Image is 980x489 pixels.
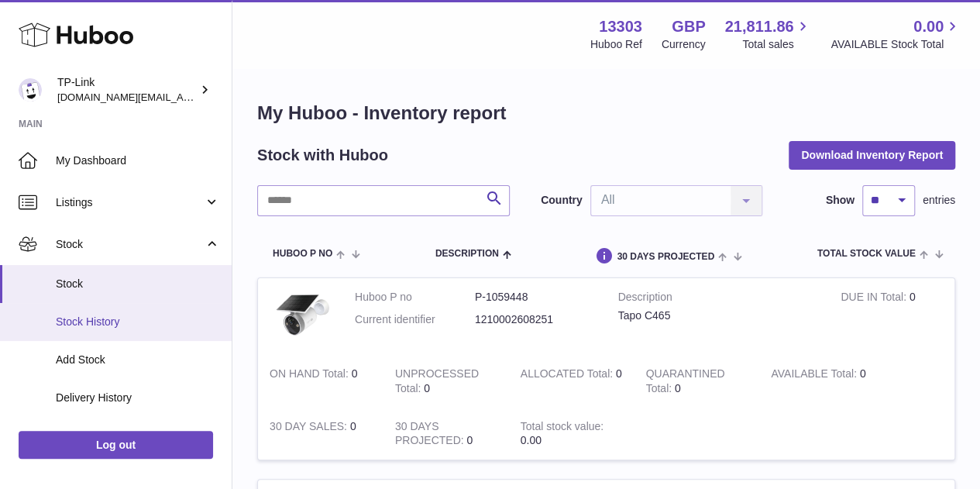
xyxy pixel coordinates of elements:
[56,195,204,210] span: Listings
[270,420,350,436] strong: 30 DAY SALES
[913,16,944,37] span: 0.00
[521,367,616,384] strong: ALLOCATED Total
[841,291,909,307] strong: DUE IN Total
[257,145,388,166] h2: Stock with Huboo
[829,278,954,355] td: 0
[475,312,595,327] dd: 1210002608251
[675,382,681,394] span: 0
[826,193,854,208] label: Show
[759,355,885,408] td: 0
[56,353,220,367] span: Add Stock
[771,367,859,384] strong: AVAILABLE Total
[435,249,499,259] span: Description
[258,408,383,460] td: 0
[923,193,955,208] span: entries
[617,252,714,262] span: 30 DAYS PROJECTED
[383,408,509,460] td: 0
[273,249,332,259] span: Huboo P no
[56,153,220,168] span: My Dashboard
[724,16,811,52] a: 21,811.86 Total sales
[541,193,583,208] label: Country
[599,16,642,37] strong: 13303
[56,391,220,405] span: Delivery History
[395,367,479,398] strong: UNPROCESSED Total
[56,237,204,252] span: Stock
[355,290,475,305] dt: Huboo P no
[395,420,467,451] strong: 30 DAYS PROJECTED
[509,355,634,408] td: 0
[645,367,724,398] strong: QUARANTINED Total
[742,37,811,52] span: Total sales
[56,277,220,291] span: Stock
[830,16,961,52] a: 0.00 AVAILABLE Stock Total
[383,355,509,408] td: 0
[662,37,706,52] div: Currency
[618,290,818,308] strong: Description
[57,91,308,103] span: [DOMAIN_NAME][EMAIL_ADDRESS][DOMAIN_NAME]
[270,367,352,384] strong: ON HAND Total
[672,16,705,37] strong: GBP
[618,308,818,323] div: Tapo C465
[355,312,475,327] dt: Current identifier
[817,249,916,259] span: Total stock value
[789,141,955,169] button: Download Inventory Report
[257,101,955,126] h1: My Huboo - Inventory report
[19,78,42,102] img: purchase.uk@tp-link.com
[57,75,197,105] div: TP-Link
[56,315,220,329] span: Stock History
[521,434,542,446] span: 0.00
[19,431,213,459] a: Log out
[270,290,332,339] img: product image
[724,16,793,37] span: 21,811.86
[830,37,961,52] span: AVAILABLE Stock Total
[475,290,595,305] dd: P-1059448
[521,420,603,436] strong: Total stock value
[590,37,642,52] div: Huboo Ref
[258,355,383,408] td: 0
